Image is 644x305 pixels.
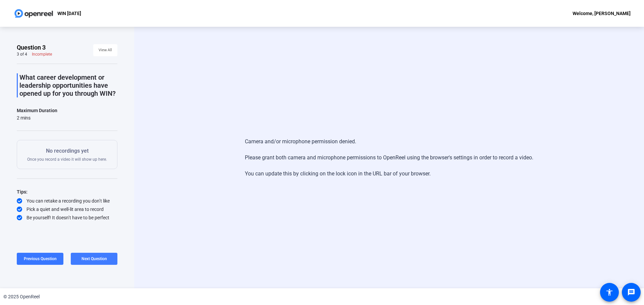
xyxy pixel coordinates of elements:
div: Be yourself! It doesn’t have to be perfect [17,214,117,221]
div: Welcome, [PERSON_NAME] [573,9,631,17]
button: Next Question [71,253,117,265]
button: Previous Question [17,253,63,265]
span: Next Question [82,256,107,261]
div: 2 mins [17,115,57,121]
p: No recordings yet [27,147,107,155]
div: Pick a quiet and well-lit area to record [17,206,117,213]
div: Once you record a video it will show up here. [27,147,107,162]
div: Tips: [17,188,117,196]
p: What career development or leadership opportunities have opened up for you through WIN? [19,73,117,97]
div: 3 of 4 [17,52,27,57]
div: © 2025 OpenReel [3,293,40,300]
span: View All [99,45,112,55]
span: Question 3 [17,44,46,52]
div: Camera and/or microphone permission denied. Please grant both camera and microphone permissions t... [245,131,533,184]
div: You can retake a recording you don’t like [17,198,117,204]
span: Previous Question [24,256,57,261]
div: Incomplete [32,52,52,57]
p: WIN [DATE] [57,9,81,17]
mat-icon: message [627,288,635,296]
div: Maximum Duration [17,106,57,115]
button: View All [93,44,117,56]
mat-icon: accessibility [605,288,613,296]
img: OpenReel logo [13,7,54,20]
